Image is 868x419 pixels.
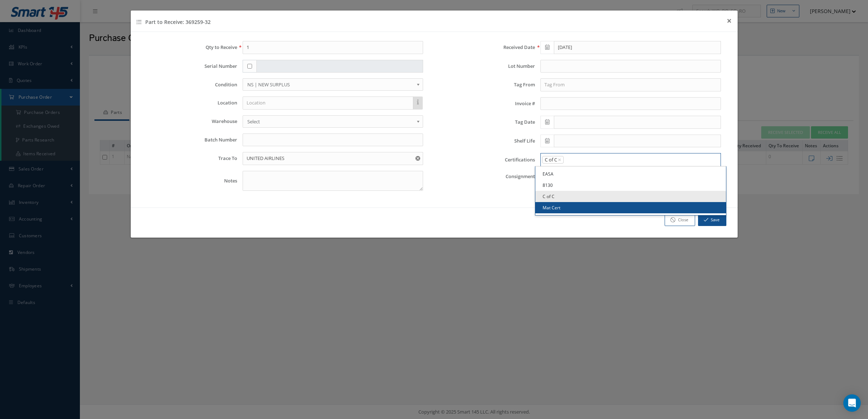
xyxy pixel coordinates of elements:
label: Notes [142,178,237,184]
span: C of C [542,156,564,164]
h4: Part to Receive: 369259-32 [137,18,211,26]
label: Serial Number [142,63,237,69]
label: Certifications [439,157,535,163]
span: × [727,15,732,26]
label: Invoice # [439,101,535,106]
a: Close [665,214,695,226]
input: Location [243,96,413,110]
a: EASA [535,168,726,180]
label: Warehouse [142,119,237,124]
span: Select [247,117,414,126]
label: Condition [142,82,237,87]
span: NS | NEW SURPLUS [247,80,414,89]
label: Lot Number [439,63,535,69]
label: Qty to Receive [142,45,237,50]
div: Open Intercom Messenger [843,394,861,412]
button: Save [698,214,726,226]
span: × [558,156,561,164]
a: 8130 [535,180,726,191]
a: C of C [535,191,726,202]
label: Tag From [439,82,535,87]
button: Reset [414,152,423,165]
label: Trace To [142,156,237,161]
input: Search for option [564,156,717,164]
a: Mat Cert [535,202,726,213]
button: Remove option [558,157,561,163]
label: Location [142,100,237,106]
svg: Reset [415,156,420,161]
input: Trace To [243,152,423,165]
label: Received Date [439,45,535,50]
label: Batch Number [142,137,237,143]
label: Consignment [439,174,535,179]
label: Shelf Life [439,138,535,144]
label: Tag Date [439,119,535,125]
input: Tag From [540,78,721,91]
